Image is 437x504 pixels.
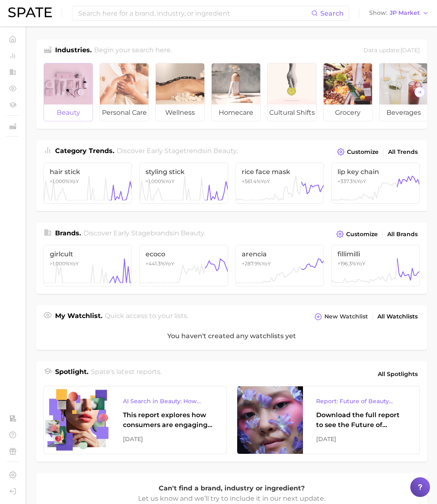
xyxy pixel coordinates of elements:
a: Report: Future of Beauty WebinarDownload the full report to see the Future of Beauty trends we un... [237,386,420,454]
span: New Watchlist [324,313,368,320]
div: Download the full report to see the Future of Beauty trends we unpacked during the webinar. [316,410,407,430]
p: Can't find a brand, industry or ingredient? [137,483,326,494]
span: +337.3% YoY [338,178,366,184]
span: personal care [100,105,148,121]
a: styling stick>1,000%YoY [139,163,228,204]
span: wellness [156,105,204,121]
h2: Begin your search here. [94,45,172,56]
a: rice face mask+561.4%YoY [236,163,324,204]
span: rice face mask [242,168,318,176]
h1: My Watchlist. [55,311,102,323]
span: All Watchlists [377,313,418,320]
span: hair stick [50,168,126,176]
h1: Industries. [55,45,92,56]
span: arencia [242,250,318,258]
a: cultural shifts [267,63,317,121]
a: grocery [323,63,372,121]
h2: Spate's latest reports. [91,367,162,381]
span: Discover Early Stage trends in . [117,147,238,155]
div: Data update: [DATE] [363,45,420,56]
span: fillimilli [338,250,414,258]
span: Search [320,9,344,17]
div: [DATE] [123,434,213,444]
span: beverages [379,105,428,121]
span: +196.3% YoY [338,260,365,267]
span: Brands . [55,229,81,237]
span: All Spotlights [378,369,418,379]
a: All Brands [385,229,420,240]
div: [DATE] [316,434,407,444]
span: Customize [346,231,378,238]
span: beauty [181,229,204,237]
span: grocery [324,105,372,121]
a: wellness [155,63,205,121]
button: New Watchlist [312,311,370,323]
span: styling stick [146,168,222,176]
a: personal care [99,63,149,121]
span: >1,000% [50,260,69,267]
span: +441.3% YoY [146,260,174,267]
button: ShowJP Market [367,8,431,19]
a: All Watchlists [375,311,420,322]
button: Scroll Right [414,87,425,98]
span: YoY [50,260,79,267]
button: Customize [335,146,381,158]
span: cultural shifts [268,105,316,121]
span: Discover Early Stage brands in . [83,229,205,237]
a: ecoco+441.3%YoY [139,245,228,286]
span: ecoco [146,250,222,258]
span: JP Market [390,11,420,15]
h2: Quick access to your lists. [105,311,188,323]
a: AI Search in Beauty: How Consumers Are Using ChatGPT vs. Google SearchThis report explores how co... [44,386,227,454]
span: girlcult [50,250,126,258]
div: This report explores how consumers are engaging with AI-powered search tools — and what it means ... [123,410,213,430]
span: +287.9% YoY [242,260,271,267]
span: homecare [212,105,260,121]
a: homecare [211,63,261,121]
span: +561.4% YoY [242,178,270,184]
div: You haven't created any watchlists yet [36,323,427,350]
a: All Trends [386,146,420,158]
span: >1,000% [146,178,165,184]
span: beauty [213,147,236,155]
a: fillimilli+196.3%YoY [331,245,420,286]
a: All Spotlights [376,367,420,381]
a: girlcult>1,000%YoY [44,245,132,286]
a: beauty [44,63,93,121]
span: beauty [44,105,92,121]
input: Search here for a brand, industry, or ingredient [77,6,311,20]
a: hair stick>1,000%YoY [44,163,132,204]
h1: Spotlight. [55,367,88,381]
a: lip key chain+337.3%YoY [331,163,420,204]
img: SPATE [8,7,52,17]
span: All Trends [388,149,418,156]
span: Show [369,11,387,15]
span: YoY [50,178,79,184]
p: Let us know and we’ll try to include it in our next update. [137,493,326,504]
span: lip key chain [338,168,414,176]
span: Category Trends . [55,147,114,155]
span: >1,000% [50,178,69,184]
div: AI Search in Beauty: How Consumers Are Using ChatGPT vs. Google Search [123,396,213,406]
span: All Brands [387,231,418,238]
div: Report: Future of Beauty Webinar [316,396,407,406]
a: arencia+287.9%YoY [236,245,324,286]
a: Log out. Currently logged in with e-mail yumi.toki@spate.nyc. [7,485,19,497]
a: beverages [379,63,428,121]
span: Customize [347,149,379,156]
span: YoY [146,178,175,184]
button: Customize [334,228,380,240]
